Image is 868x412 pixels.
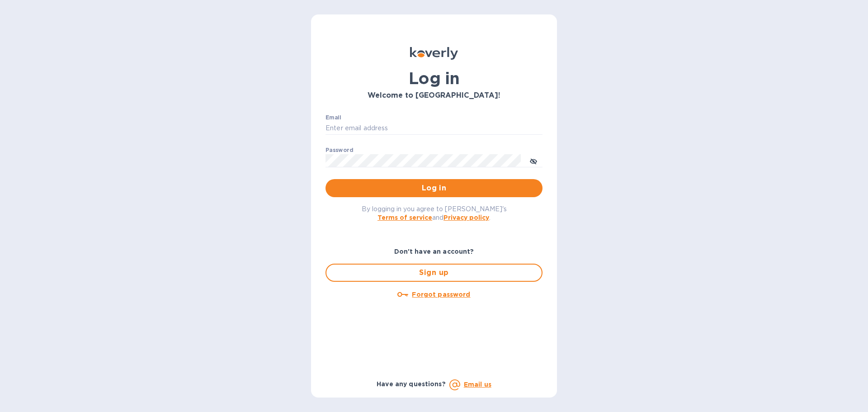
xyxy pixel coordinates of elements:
[334,267,534,278] span: Sign up
[325,264,542,282] button: Sign up
[325,91,542,100] h3: Welcome to [GEOGRAPHIC_DATA]!
[325,147,353,153] label: Password
[333,183,535,194] span: Log in
[377,214,432,221] a: Terms of service
[394,248,474,255] b: Don't have an account?
[410,47,458,60] img: Koverly
[524,152,542,170] button: toggle password visibility
[377,380,446,388] b: Have any questions?
[464,381,491,388] a: Email us
[362,205,507,221] span: By logging in you agree to [PERSON_NAME]'s and .
[325,122,542,135] input: Enter email address
[325,115,341,120] label: Email
[325,179,542,197] button: Log in
[325,69,542,88] h1: Log in
[443,214,489,221] a: Privacy policy
[412,291,470,298] u: Forgot password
